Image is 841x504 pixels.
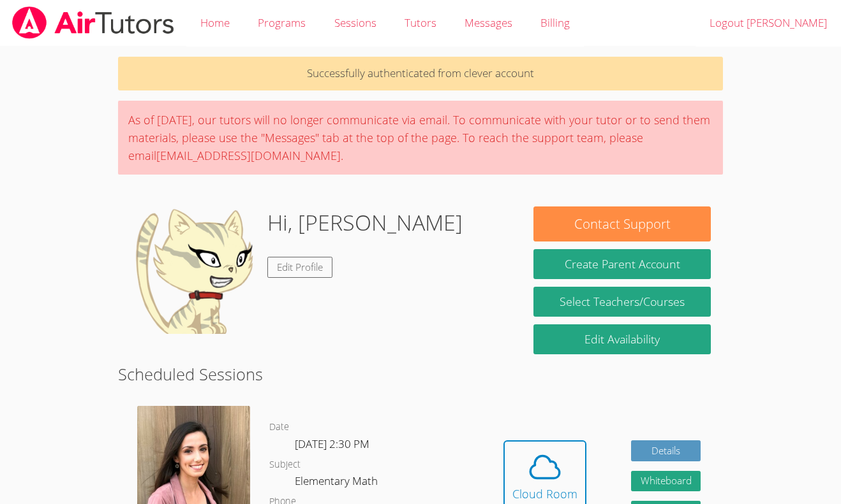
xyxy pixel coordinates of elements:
[631,471,701,492] button: Whiteboard
[533,324,711,354] a: Edit Availability
[130,206,257,334] img: default.png
[269,419,289,435] dt: Date
[269,457,301,473] dt: Subject
[295,436,369,451] span: [DATE] 2:30 PM
[118,57,724,90] p: Successfully authenticated from clever account
[11,6,175,39] img: airtutors_banner-c4298cdbf04f3fff15de1276eac7730deb9818008684d7c2e4769d2f7ddbe033.png
[512,485,577,503] div: Cloud Room
[267,257,332,278] a: Edit Profile
[533,206,711,241] button: Contact Support
[118,362,724,386] h2: Scheduled Sessions
[295,472,380,494] dd: Elementary Math
[533,249,711,279] button: Create Parent Account
[267,206,463,239] h1: Hi, [PERSON_NAME]
[631,440,701,461] a: Details
[118,101,724,175] div: As of [DATE], our tutors will no longer communicate via email. To communicate with your tutor or ...
[465,15,512,30] span: Messages
[533,287,711,317] a: Select Teachers/Courses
